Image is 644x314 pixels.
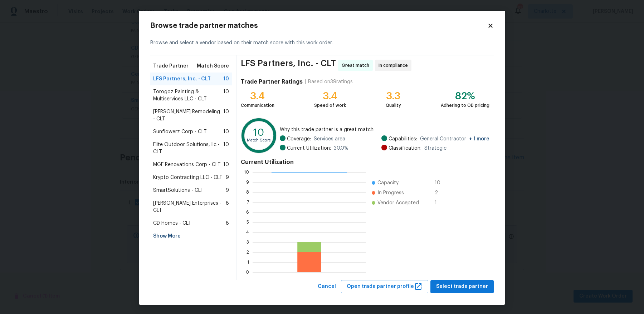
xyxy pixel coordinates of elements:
[377,189,404,196] span: In Progress
[223,108,229,123] span: 10
[153,88,223,103] span: Torogoz Painting & Multiservices LLC - CLT
[430,280,494,293] button: Select trade partner
[386,102,401,109] div: Quality
[435,199,446,206] span: 1
[241,78,303,85] h4: Trade Partner Ratings
[226,187,229,194] span: 9
[436,282,488,291] span: Select trade partner
[153,161,221,168] span: MGF Renovations Corp - CLT
[223,88,229,103] span: 10
[314,135,345,143] span: Services area
[420,135,489,143] span: General Contractor
[246,270,249,274] text: 0
[377,199,419,206] span: Vendor Accepted
[153,63,189,70] span: Trade Partner
[153,141,223,155] span: Elite Outdoor Solutions, llc - CLT
[246,230,249,234] text: 4
[153,200,226,214] span: [PERSON_NAME] Enterprises - CLT
[314,93,346,100] div: 3.4
[280,126,489,133] span: Why this trade partner is a great match:
[246,180,249,184] text: 9
[247,260,249,264] text: 1
[342,62,372,69] span: Great match
[334,145,348,152] span: 30.0 %
[153,108,223,123] span: [PERSON_NAME] Remodeling - CLT
[318,282,336,291] span: Cancel
[226,200,229,214] span: 8
[153,174,223,181] span: Krypto Contracting LLC - CLT
[241,159,489,166] h4: Current Utilization
[389,145,421,152] span: Classification:
[226,174,229,181] span: 9
[246,210,249,214] text: 6
[341,280,428,293] button: Open trade partner profile
[308,78,353,85] div: Based on 39 ratings
[469,136,489,141] span: + 1 more
[386,93,401,100] div: 3.3
[441,102,489,109] div: Adhering to OD pricing
[241,60,336,71] span: LFS Partners, Inc. - CLT
[377,179,399,186] span: Capacity
[247,200,249,204] text: 7
[315,280,339,293] button: Cancel
[197,63,229,70] span: Match Score
[241,93,274,100] div: 3.4
[153,220,191,227] span: CD Homes - CLT
[247,250,249,254] text: 2
[153,187,204,194] span: SmartSolutions - CLT
[244,170,249,174] text: 10
[435,179,446,186] span: 10
[424,145,447,152] span: Strategic
[241,102,274,109] div: Communication
[441,93,489,100] div: 82%
[435,189,446,196] span: 2
[150,230,232,243] div: Show More
[287,135,311,143] span: Coverage:
[389,135,417,143] span: Capabilities:
[150,22,487,29] h2: Browse trade partner matches
[226,220,229,227] span: 8
[223,141,229,155] span: 10
[247,220,249,224] text: 5
[246,190,249,194] text: 8
[253,128,264,138] text: 10
[223,75,229,83] span: 10
[153,75,211,83] span: LFS Partners, Inc. - CLT
[379,62,411,69] span: In compliance
[247,138,271,142] text: Match Score
[287,145,331,152] span: Current Utilization:
[314,102,346,109] div: Speed of work
[247,240,249,244] text: 3
[223,128,229,135] span: 10
[153,128,207,135] span: Sunflowerz Corp - CLT
[303,78,308,85] div: |
[347,282,423,291] span: Open trade partner profile
[150,31,494,55] div: Browse and select a vendor based on their match score with this work order.
[223,161,229,168] span: 10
